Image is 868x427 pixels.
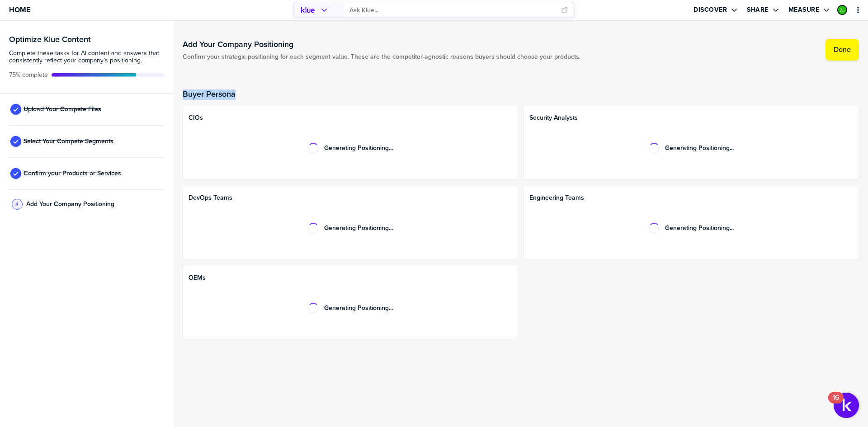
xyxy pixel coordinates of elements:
h2: Buyer Persona [183,89,859,99]
span: OEMs [189,274,512,282]
span: Generating Positioning... [324,225,393,232]
input: Ask Klue... [349,3,556,18]
h1: Add Your Company Positioning [183,39,580,50]
div: 16 [833,398,839,409]
span: 4 [16,201,19,207]
span: Engineering Teams [529,194,853,202]
span: Complete these tasks for AI content and answers that consistently reflect your company’s position... [9,50,165,64]
button: Done [826,39,859,61]
a: Edit Profile [836,4,848,16]
span: Select Your Compete Segments [24,138,113,145]
button: Open Resource Center, 16 new notifications [834,393,859,418]
span: Upload Your Compete Files [24,106,101,113]
label: Done [834,45,851,54]
span: Generating Positioning... [324,305,393,312]
label: Discover [693,6,727,14]
span: Active [9,71,48,79]
span: Generating Positioning... [324,145,393,152]
div: Zev L. [837,5,847,15]
span: Security Analysts [529,114,853,122]
span: Add Your Company Positioning [26,201,114,208]
span: Confirm your strategic positioning for each segment value. These are the competitor-agnostic reas... [183,53,580,61]
span: CIOs [189,114,512,122]
img: 68efa1eb0dd1966221c28eaef6eec194-sml.png [838,6,846,14]
span: Generating Positioning... [665,225,734,232]
span: Generating Positioning... [665,145,734,152]
span: Confirm your Products or Services [24,170,121,177]
label: Measure [788,6,820,14]
label: Share [747,6,769,14]
span: DevOps Teams [189,194,512,202]
span: Home [9,6,30,14]
h3: Optimize Klue Content [9,35,165,43]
